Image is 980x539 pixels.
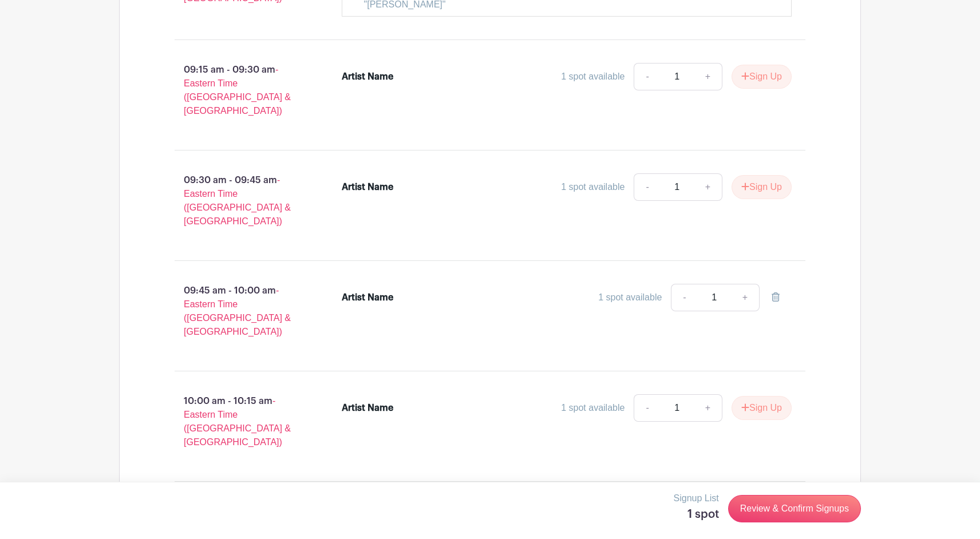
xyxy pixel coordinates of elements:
div: 1 spot available [561,70,625,84]
p: 10:00 am - 10:15 am [156,390,323,454]
a: - [634,394,660,422]
p: 09:45 am - 10:00 am [156,279,323,343]
p: Signup List [674,492,719,505]
div: Artist Name [342,291,393,304]
div: Artist Name [342,401,393,415]
a: + [731,284,760,311]
a: + [694,173,722,201]
a: Review & Confirm Signups [728,495,861,522]
div: Artist Name [342,70,393,84]
button: Sign Up [732,65,792,89]
a: + [694,394,722,422]
button: Sign Up [732,175,792,199]
div: 1 spot available [561,180,625,194]
a: - [671,284,697,311]
p: 09:15 am - 09:30 am [156,58,323,122]
div: 1 spot available [598,291,662,304]
a: - [634,63,660,90]
a: - [634,173,660,201]
span: - Eastern Time ([GEOGRAPHIC_DATA] & [GEOGRAPHIC_DATA]) [184,65,291,116]
div: 1 spot available [561,401,625,415]
a: + [694,63,722,90]
span: - Eastern Time ([GEOGRAPHIC_DATA] & [GEOGRAPHIC_DATA]) [184,175,291,226]
span: - Eastern Time ([GEOGRAPHIC_DATA] & [GEOGRAPHIC_DATA]) [184,396,291,447]
div: Artist Name [342,180,393,194]
span: - Eastern Time ([GEOGRAPHIC_DATA] & [GEOGRAPHIC_DATA]) [184,286,291,336]
p: 09:30 am - 09:45 am [156,169,323,233]
h5: 1 spot [674,508,719,521]
button: Sign Up [732,396,792,420]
